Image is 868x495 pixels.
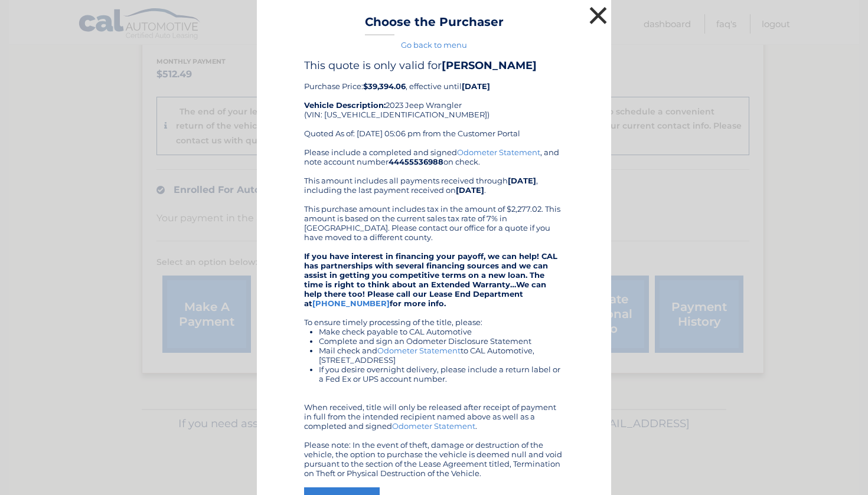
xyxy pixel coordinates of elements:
[456,185,484,195] b: [DATE]
[442,59,537,72] b: [PERSON_NAME]
[365,15,504,35] h3: Choose the Purchaser
[508,176,536,185] b: [DATE]
[304,59,564,72] h4: This quote is only valid for
[304,147,564,478] div: Please include a completed and signed , and note account number on check. This amount includes al...
[457,147,540,157] a: Odometer Statement
[304,59,564,147] div: Purchase Price: , effective until 2023 Jeep Wrangler (VIN: [US_VEHICLE_IDENTIFICATION_NUMBER]) Qu...
[319,365,564,383] li: If you desire overnight delivery, please include a return label or a Fed Ex or UPS account number.
[319,346,564,365] li: Mail check and to CAL Automotive, [STREET_ADDRESS]
[377,346,461,355] a: Odometer Statement
[304,251,557,308] strong: If you have interest in financing your payoff, we can help! CAL has partnerships with several fin...
[363,81,406,91] b: $39,394.06
[389,157,443,166] b: 44455536988
[312,299,390,308] a: [PHONE_NUMBER]
[319,327,564,336] li: Make check payable to CAL Automotive
[304,100,386,110] strong: Vehicle Description:
[401,40,467,50] a: Go back to menu
[319,336,564,346] li: Complete and sign an Odometer Disclosure Statement
[392,421,475,431] a: Odometer Statement
[462,81,490,91] b: [DATE]
[586,4,610,27] button: ×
